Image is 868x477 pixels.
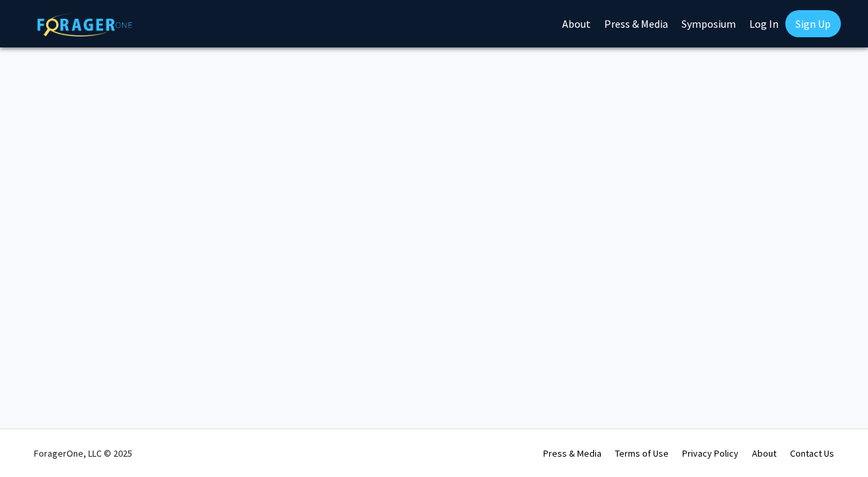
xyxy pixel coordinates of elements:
a: Terms of Use [615,447,669,459]
img: ForagerOne Logo [37,13,132,37]
a: Privacy Policy [682,447,738,459]
a: Sign Up [785,10,841,37]
div: ForagerOne, LLC © 2025 [34,430,132,477]
a: About [752,447,776,459]
a: Press & Media [543,447,601,459]
a: Contact Us [790,447,834,459]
